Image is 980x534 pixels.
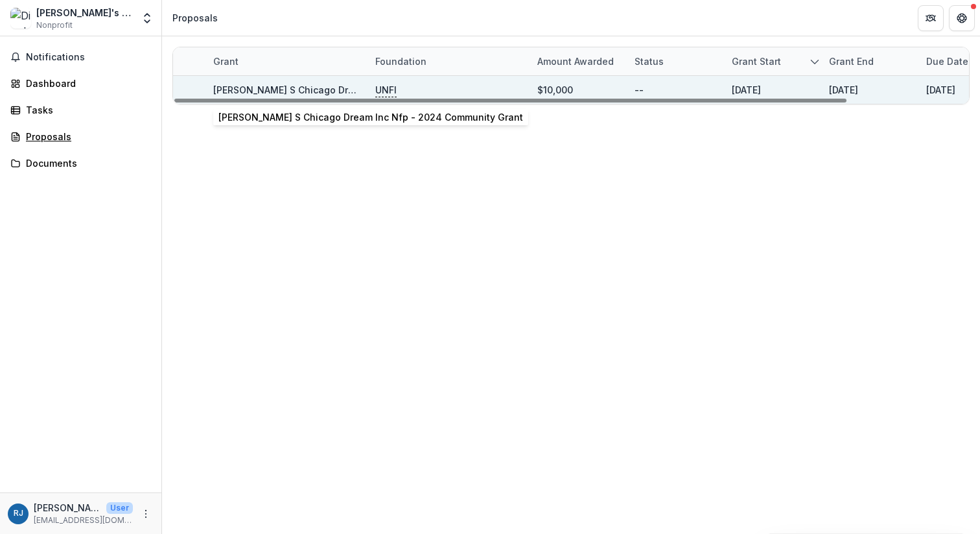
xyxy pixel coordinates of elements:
[635,83,644,97] div: --
[34,515,133,526] p: [EMAIL_ADDRESS][DOMAIN_NAME]
[172,11,218,25] div: Proposals
[26,77,146,90] div: Dashboard
[5,73,156,94] a: Dashboard
[821,47,918,75] div: Grant end
[537,83,573,97] div: $10,000
[5,152,156,174] a: Documents
[205,55,246,68] div: Grant
[14,509,23,518] div: Robert Jones
[106,502,133,514] p: User
[367,55,434,68] div: Foundation
[530,47,627,75] div: Amount awarded
[5,126,156,147] a: Proposals
[5,99,156,121] a: Tasks
[530,55,622,68] div: Amount awarded
[138,506,154,522] button: More
[26,52,151,63] span: Notifications
[138,5,156,31] button: Open entity switcher
[26,103,146,117] div: Tasks
[829,83,858,97] div: [DATE]
[10,8,31,29] img: Dion's Chicago Dream Inc Nfp
[205,47,367,75] div: Grant
[724,47,821,75] div: Grant start
[36,19,73,31] span: Nonprofit
[627,55,671,68] div: Status
[918,55,976,68] div: Due Date
[375,83,397,97] p: UNFI
[213,84,518,95] a: [PERSON_NAME] S Chicago Dream Inc Nfp - 2024 Community Grant
[926,83,955,97] div: [DATE]
[627,47,724,75] div: Status
[367,47,530,75] div: Foundation
[810,56,820,67] svg: sorted descending
[34,501,101,515] p: [PERSON_NAME]
[821,55,881,68] div: Grant end
[949,5,975,31] button: Get Help
[26,130,146,143] div: Proposals
[167,8,223,27] nav: breadcrumb
[36,6,133,19] div: [PERSON_NAME]'s Chicago Dream Inc Nfp
[26,156,146,170] div: Documents
[5,47,156,67] button: Notifications
[724,55,789,68] div: Grant start
[732,83,761,97] div: [DATE]
[918,5,944,31] button: Partners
